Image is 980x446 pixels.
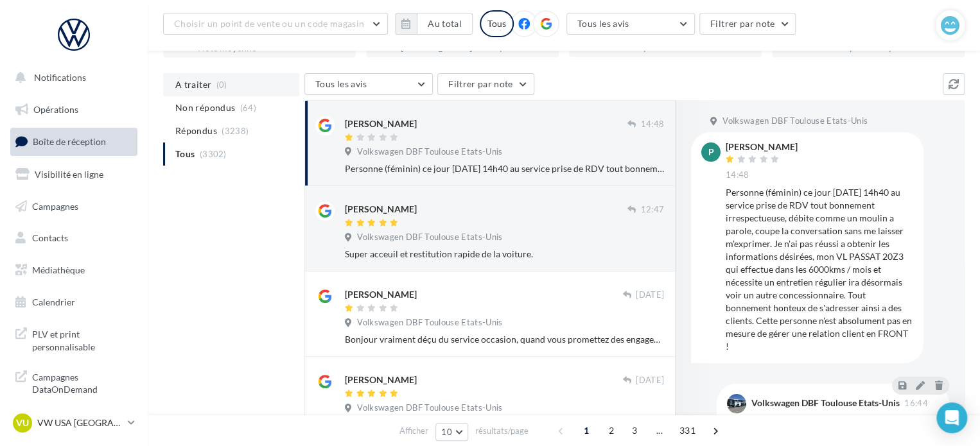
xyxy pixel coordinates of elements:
button: Au total [417,13,473,35]
span: A traiter [175,78,211,91]
div: [PERSON_NAME] [345,117,417,130]
button: Au total [395,13,473,35]
span: Volkswagen DBF Toulouse Etats-Unis [722,116,868,127]
span: Calendrier [32,296,75,307]
span: 331 [674,420,701,441]
div: [PERSON_NAME] [345,203,417,216]
span: Médiathèque [32,264,85,275]
span: Visibilité en ligne [35,169,103,180]
span: [DATE] [636,375,664,386]
a: Campagnes [8,193,140,220]
a: VU VW USA [GEOGRAPHIC_DATA] [10,411,137,435]
span: Afficher [399,425,428,437]
span: Non répondus [175,101,235,114]
button: Tous les avis [304,73,433,95]
span: 3 [624,420,645,441]
span: ... [649,420,670,441]
a: PLV et print personnalisable [8,320,140,358]
span: résultats/page [475,425,529,437]
p: VW USA [GEOGRAPHIC_DATA] [37,416,123,429]
span: Contacts [32,232,68,243]
span: Tous les avis [577,18,629,29]
span: Répondus [175,124,217,137]
div: Open Intercom Messenger [936,402,967,433]
span: VU [16,416,29,429]
a: Visibilité en ligne [8,161,140,188]
div: Tous [480,10,514,37]
span: Campagnes [32,200,78,211]
span: (64) [240,103,256,113]
span: (3238) [222,126,249,136]
span: 12:47 [640,204,664,216]
button: Notifications [8,64,135,91]
button: Filtrer par note [699,13,796,35]
div: Personne (féminin) ce jour [DATE] 14h40 au service prise de RDV tout bonnement irrespectueuse, dé... [726,186,913,353]
span: Volkswagen DBF Toulouse Etats-Unis [357,317,502,329]
span: 14:48 [726,169,749,181]
span: Volkswagen DBF Toulouse Etats-Unis [357,232,502,243]
div: Personne (féminin) ce jour [DATE] 14h40 au service prise de RDV tout bonnement irrespectueuse, dé... [345,162,664,175]
a: Opérations [8,96,140,123]
a: Boîte de réception [8,128,140,155]
a: Contacts [8,225,140,252]
div: Volkswagen DBF Toulouse Etats-Unis [751,399,900,407]
span: PLV et print personnalisable [32,325,132,353]
span: Opérations [33,104,78,115]
span: [DATE] [636,289,664,301]
span: 16:44 [904,399,928,407]
span: 1 [576,420,597,441]
div: Super acceuil et restitution rapide de la voiture. [345,248,664,261]
span: Tous les avis [315,78,367,89]
span: Boîte de réception [33,136,106,147]
button: 10 [435,423,468,441]
span: 14:48 [640,119,664,130]
a: Campagnes DataOnDemand [8,363,140,401]
a: Médiathèque [8,257,140,284]
span: Notifications [34,72,86,83]
div: [PERSON_NAME] [345,373,417,386]
span: Choisir un point de vente ou un code magasin [174,18,364,29]
span: (0) [216,80,227,90]
button: Tous les avis [566,13,695,35]
span: 2 [601,420,622,441]
span: Campagnes DataOnDemand [32,368,132,396]
span: Volkswagen DBF Toulouse Etats-Unis [357,402,502,414]
div: Bonjour vraiment déçu du service occasion, quand vous promettez des engagements respectez les .. ... [345,333,664,346]
span: Volkswagen DBF Toulouse Etats-Unis [357,146,502,158]
div: [PERSON_NAME] [726,142,798,151]
a: Calendrier [8,289,140,316]
button: Filtrer par note [437,73,534,95]
div: [PERSON_NAME] [345,288,417,301]
span: 10 [441,427,452,437]
span: P [708,146,714,159]
button: Choisir un point de vente ou un code magasin [163,13,388,35]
